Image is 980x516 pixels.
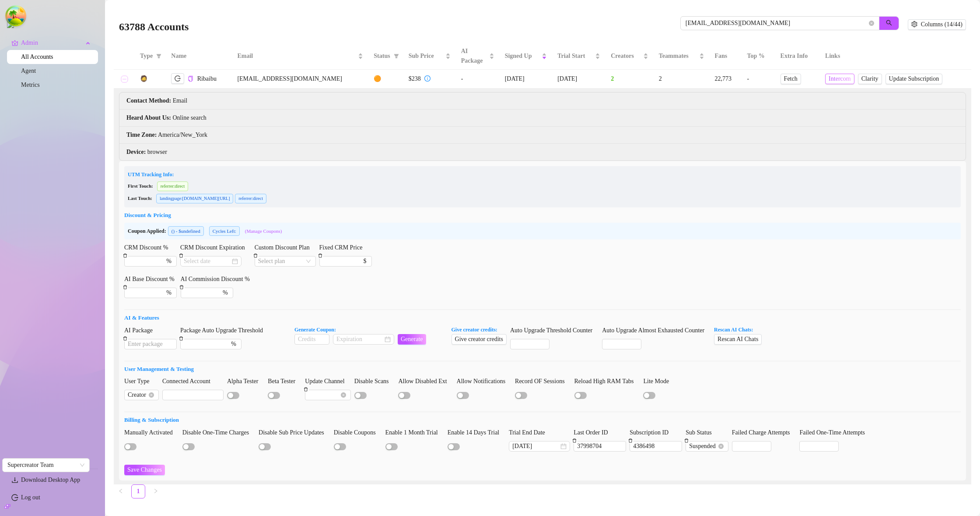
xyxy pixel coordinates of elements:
[451,334,507,345] button: Give creator credits
[336,335,383,344] input: Expiration
[861,74,878,84] span: Clarity
[21,68,36,74] a: Agent
[403,43,456,70] th: Sub Price
[659,51,697,61] span: Teammates
[392,50,401,63] span: filter
[126,97,171,104] strong: Contact Method :
[232,43,368,70] th: Email
[175,75,181,82] span: logout
[515,377,570,386] label: Record OF Sessions
[456,43,500,70] th: AI Package
[784,75,798,82] span: Fetch
[154,50,163,63] span: filter
[334,443,346,450] button: Disable Coupons
[605,43,654,70] th: Creators
[171,73,184,84] button: logout
[869,21,874,26] span: close-circle
[715,75,732,82] span: 22,773
[126,149,146,155] strong: Device :
[119,110,966,127] li: Online search
[114,484,128,498] button: left
[718,444,724,449] span: close-circle
[132,485,145,498] a: 1
[457,377,512,386] label: Allow Notifications
[451,327,497,333] strong: Give creator credits:
[780,74,801,84] button: Fetch
[659,75,662,82] span: 2
[179,336,183,341] span: delete
[268,377,301,386] label: Beta Tester
[237,51,356,61] span: Email
[128,196,152,201] span: Last Touch:
[128,183,153,189] span: First Touch:
[124,243,174,253] label: CRM Discount %
[775,43,820,70] th: Extra Info
[162,377,217,386] label: Connected Account
[448,443,460,450] button: Enable 14 Days Trial
[689,441,725,451] span: Suspended
[799,428,871,438] label: Failed One-Time Attempts
[500,70,553,89] td: [DATE]
[829,74,851,84] span: Intercom
[732,441,771,451] input: Failed Charge Attempts
[354,377,395,386] label: Disable Scans
[557,51,593,61] span: Trial Start
[717,336,758,343] span: Rescan AI Chats
[611,51,641,61] span: Creators
[684,438,689,443] span: delete
[401,336,423,343] span: Generate
[153,488,158,494] span: right
[374,75,381,82] span: 🟠
[714,327,753,333] strong: Rescan AI Chats:
[305,377,350,386] label: Update Channel
[455,336,503,343] span: Give creator credits
[7,7,24,25] button: Open Tanstack query devtools
[714,334,762,345] button: Rescan AI Chats
[886,20,892,26] span: search
[168,226,204,236] span: ( ) - $undefined
[245,228,282,234] a: (Manage Coupons)
[572,438,577,443] span: delete
[398,377,453,386] label: Allow Disabled Ext
[123,336,127,341] span: delete
[7,459,84,472] span: Supercreator Team
[21,494,40,501] a: Log out
[643,377,675,386] label: Lite Mode
[114,484,128,498] li: Previous Page
[409,51,444,61] span: Sub Price
[21,53,53,60] a: All Accounts
[398,392,410,399] button: Allow Disabled Ext
[319,243,369,253] label: Fixed CRM Price
[123,285,127,289] span: delete
[188,76,193,82] span: copy
[259,443,271,450] button: Disable Sub Price Updates
[131,484,145,498] li: 1
[119,127,966,144] li: America/New_York
[630,428,675,438] label: Subscription ID
[686,18,867,28] input: Search by UID / Name / Email / Creator Username
[124,377,155,386] label: User Type
[124,416,961,424] h5: Billing & Subscription
[128,228,166,234] span: Coupon Applied:
[123,253,127,258] span: delete
[124,274,181,284] label: AI Base Discount %
[294,327,336,333] strong: Generate Coupon:
[166,43,232,70] th: Name
[21,36,83,50] span: Admin
[119,20,189,34] h3: 63788 Accounts
[182,443,195,450] button: Disable One-Time Charges
[124,326,159,335] label: AI Package
[858,74,882,84] a: Clarity
[259,428,330,438] label: Disable Sub Price Updates
[323,256,362,266] input: Fixed CRM Price
[127,466,162,473] span: Save Changes
[156,194,234,203] span: landingpage : [DOMAIN_NAME][URL]
[341,392,346,398] span: close-circle
[121,75,128,82] button: Collapse row
[710,43,742,70] th: Fans
[385,443,398,450] button: Enable 1 Month Trial
[500,43,553,70] th: Signed Up
[574,392,587,399] button: Reload High RAM Tabs
[574,428,614,438] label: Last Order ID
[611,75,614,82] span: 2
